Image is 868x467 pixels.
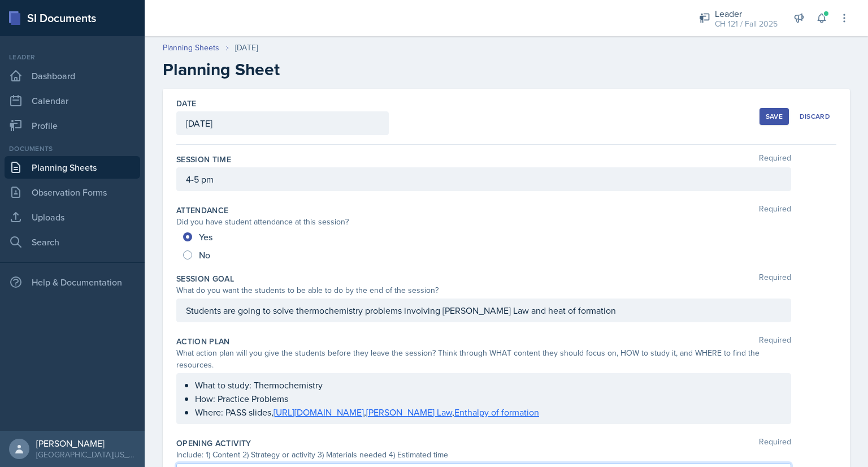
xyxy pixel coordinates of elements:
a: [PERSON_NAME] Law [366,406,452,418]
div: What action plan will you give the students before they leave the session? Think through WHAT con... [176,347,791,371]
div: Help & Documentation [5,271,140,293]
a: Uploads [5,206,140,228]
span: Required [759,154,791,165]
div: What do you want the students to be able to do by the end of the session? [176,284,791,296]
p: Students are going to solve thermochemistry problems involving [PERSON_NAME] Law and heat of form... [186,304,782,317]
span: No [199,249,210,261]
span: Required [759,438,791,449]
p: 4-5 pm [186,172,782,186]
div: Leader [715,7,778,20]
a: Profile [5,114,140,137]
div: Save [766,112,783,121]
div: CH 121 / Fall 2025 [715,18,778,30]
span: Required [759,336,791,347]
div: [DATE] [235,42,258,54]
span: Required [759,273,791,284]
label: Opening Activity [176,438,251,449]
div: [PERSON_NAME] [36,438,136,449]
label: Date [176,98,196,109]
p: What to study: Thermochemistry [195,378,782,392]
div: Discard [800,112,830,121]
div: [GEOGRAPHIC_DATA][US_STATE] in [GEOGRAPHIC_DATA] [36,449,136,460]
a: Planning Sheets [163,42,219,54]
label: Session Time [176,154,231,165]
div: Include: 1) Content 2) Strategy or activity 3) Materials needed 4) Estimated time [176,449,791,461]
div: Leader [5,52,140,62]
p: How: Practice Problems [195,392,782,405]
a: Observation Forms [5,181,140,204]
button: Save [759,108,789,125]
label: Attendance [176,205,229,216]
div: Documents [5,144,140,154]
a: [URL][DOMAIN_NAME] [274,406,364,418]
h2: Planning Sheet [163,59,850,80]
span: Required [759,205,791,216]
a: Planning Sheets [5,156,140,179]
div: Did you have student attendance at this session? [176,216,791,228]
span: Yes [199,231,212,243]
a: Search [5,231,140,253]
p: Where: PASS slides, , , [195,405,782,419]
label: Session Goal [176,273,234,284]
a: Calendar [5,89,140,112]
a: Dashboard [5,64,140,87]
button: Discard [793,108,836,125]
label: Action Plan [176,336,230,347]
a: Enthalpy of formation [454,406,539,418]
